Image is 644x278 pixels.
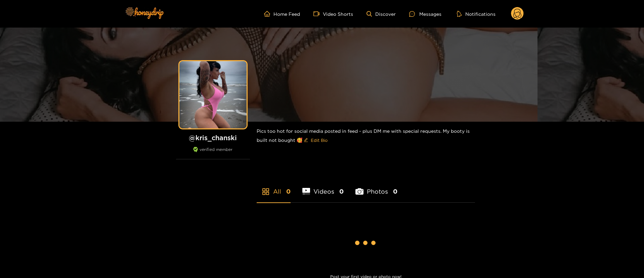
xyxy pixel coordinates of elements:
[302,172,344,202] li: Videos
[264,11,273,17] span: home
[355,172,397,202] li: Photos
[313,11,353,17] a: Video Shorts
[264,11,300,17] a: Home Feed
[304,138,308,143] span: edit
[455,10,498,17] button: Notifications
[409,10,441,18] div: Messages
[311,137,328,144] span: Edit Bio
[367,11,396,17] a: Discover
[393,187,397,196] span: 0
[176,147,250,159] div: verified member
[176,133,250,142] h1: @ kris_chanski
[262,188,270,196] span: appstore
[339,187,344,196] span: 0
[257,172,291,202] li: All
[313,11,323,17] span: video-camera
[257,122,475,151] div: Pics too hot for social media posted in feed - plus DM me with special requests. My booty is buil...
[286,187,291,196] span: 0
[302,135,329,146] button: editEdit Bio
